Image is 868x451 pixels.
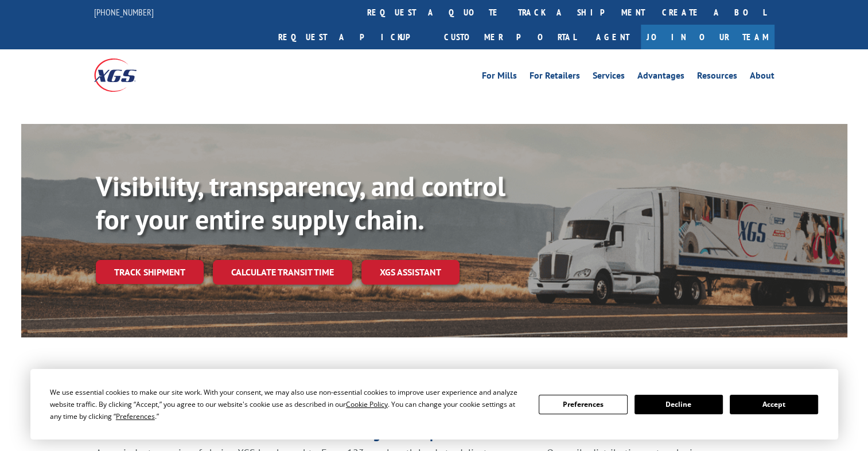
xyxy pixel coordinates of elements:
[94,6,154,18] a: [PHONE_NUMBER]
[346,399,388,409] span: Cookie Policy
[270,25,435,49] a: Request a pickup
[641,25,774,49] a: Join Our Team
[96,260,204,284] a: Track shipment
[750,71,774,84] a: About
[482,71,517,84] a: For Mills
[635,395,723,414] button: Decline
[585,25,641,49] a: Agent
[593,71,625,84] a: Services
[697,71,737,84] a: Resources
[730,395,818,414] button: Accept
[50,386,525,422] div: We use essential cookies to make our site work. With your consent, we may also use non-essential ...
[213,260,352,285] a: Calculate transit time
[637,71,684,84] a: Advantages
[96,168,505,237] b: Visibility, transparency, and control for your entire supply chain.
[530,71,580,84] a: For Retailers
[30,369,838,440] div: Cookie Consent Prompt
[116,411,155,421] span: Preferences
[539,395,627,414] button: Preferences
[435,25,585,49] a: Customer Portal
[361,260,460,285] a: XGS ASSISTANT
